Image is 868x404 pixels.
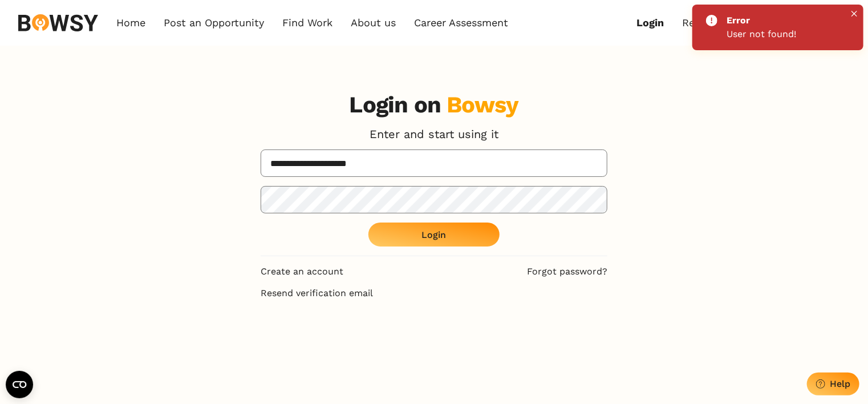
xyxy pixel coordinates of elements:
[636,17,664,29] a: Login
[422,229,447,240] div: Login
[18,14,98,31] img: svg%3e
[807,373,859,395] button: Help
[682,17,723,29] a: Register
[447,91,518,118] div: Bowsy
[368,223,500,247] button: Login
[350,91,519,119] h3: Login on
[6,371,33,398] button: Open CMP widget
[727,27,832,41] div: User not found!
[116,17,145,29] a: Home
[261,265,343,278] a: Create an account
[261,287,607,300] a: Resend verification email
[727,14,827,27] div: Error
[830,378,850,389] div: Help
[527,265,607,278] a: Forgot password?
[414,17,508,29] a: Career Assessment
[370,128,498,140] p: Enter and start using it
[847,7,861,21] button: Close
